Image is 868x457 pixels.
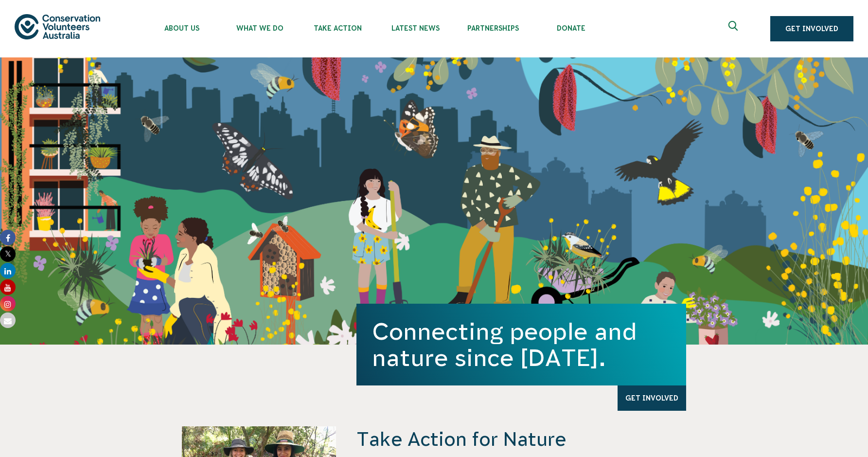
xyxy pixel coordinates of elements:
h1: Connecting people and nature since [DATE]. [372,318,671,371]
a: Get Involved [618,385,686,411]
span: About Us [143,24,221,32]
h4: Take Action for Nature [356,426,686,452]
span: What We Do [221,24,299,32]
span: Take Action [299,24,376,32]
button: Expand search box Close search box [723,17,746,40]
span: Latest News [376,24,454,32]
img: logo.svg [15,14,100,39]
span: Partnerships [454,24,532,32]
span: Expand search box [728,21,741,37]
span: Donate [532,24,610,32]
a: Get Involved [770,16,853,41]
